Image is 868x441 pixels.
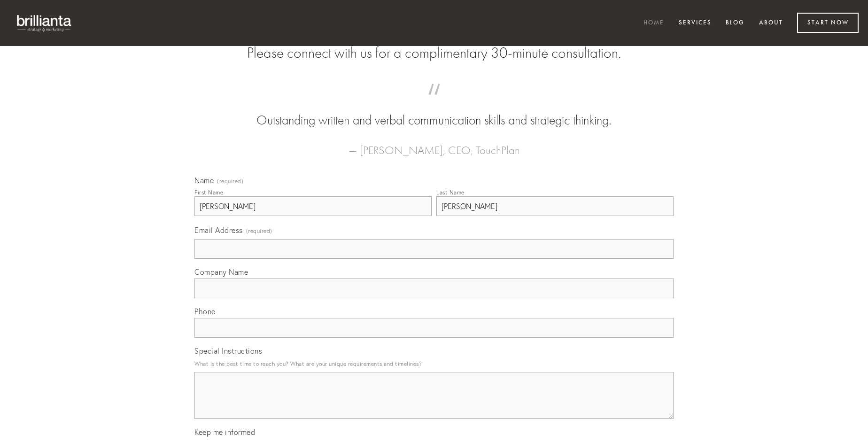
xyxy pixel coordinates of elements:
[194,357,674,370] p: What is the best time to reach you? What are your unique requirements and timelines?
[194,427,255,437] span: Keep me informed
[209,93,659,130] blockquote: Outstanding written and verbal communication skills and strategic thinking.
[673,15,718,31] a: Services
[194,267,248,277] span: Company Name
[194,346,262,356] span: Special Instructions
[637,15,670,31] a: Home
[246,224,272,237] span: (required)
[194,176,214,185] span: Name
[797,13,859,33] a: Start Now
[209,130,659,160] figcaption: — [PERSON_NAME], CEO, TouchPlan
[194,307,216,316] span: Phone
[720,15,751,31] a: Blog
[217,178,243,184] span: (required)
[194,44,674,62] h2: Please connect with us for a complimentary 30-minute consultation.
[194,189,223,196] div: First Name
[194,225,243,235] span: Email Address
[209,93,659,111] span: “
[9,9,80,37] img: brillianta - research, strategy, marketing
[436,189,465,196] div: Last Name
[753,15,789,31] a: About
